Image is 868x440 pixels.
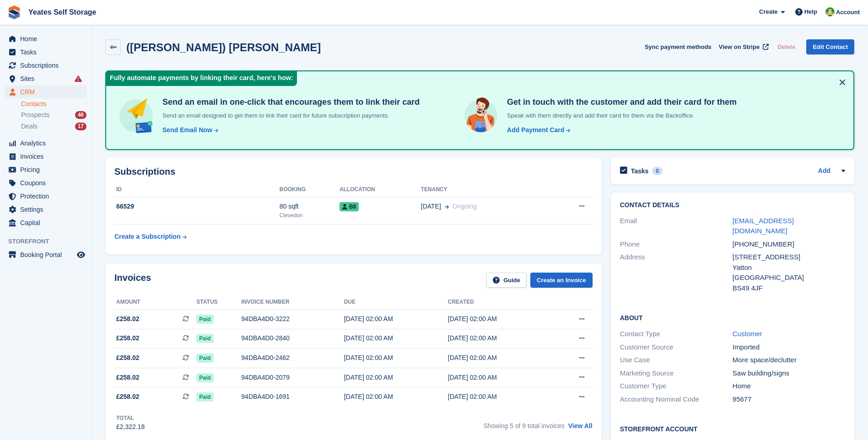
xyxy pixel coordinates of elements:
span: Invoices [20,150,75,163]
span: £258.02 [116,373,140,382]
a: menu [5,72,86,85]
a: menu [5,86,86,98]
img: get-in-touch-e3e95b6451f4e49772a6039d3abdde126589d6f45a760754adfa51be33bf0f70.svg [462,97,500,134]
a: View All [568,422,593,429]
img: send-email-b5881ef4c8f827a638e46e229e590028c7e36e3a6c99d2365469aff88783de13.svg [117,97,155,135]
div: Add Payment Card [507,125,564,135]
div: Imported [733,342,845,353]
div: Yatton [733,263,845,273]
div: Fully automate payments by linking their card, here's how: [106,71,297,86]
div: Use Case [620,355,733,365]
div: [DATE] 02:00 AM [448,373,552,382]
p: Send an email designed to get them to link their card for future subscription payments. [159,111,420,120]
th: ID [114,182,280,197]
div: 95677 [733,394,845,405]
th: Created [448,295,552,310]
span: £258.02 [116,333,140,343]
div: 94DBA4D0-1691 [241,392,344,402]
div: Customer Type [620,381,733,392]
div: [PHONE_NUMBER] [733,239,845,250]
div: [STREET_ADDRESS] [733,252,845,263]
h2: Subscriptions [114,166,593,177]
a: menu [5,203,86,216]
span: [DATE] [421,202,441,211]
a: menu [5,32,86,45]
span: Storefront [8,237,91,246]
button: Delete [774,39,799,54]
div: Saw building/signs [733,368,845,379]
a: menu [5,137,86,150]
h2: About [620,313,845,322]
div: [DATE] 02:00 AM [344,314,448,324]
a: menu [5,177,86,189]
h2: Invoices [114,273,151,288]
div: 0 [652,167,663,175]
h2: Tasks [631,167,649,175]
p: Speak with them directly and add their card for them via the Backoffice. [503,111,737,120]
div: Phone [620,239,733,250]
div: [GEOGRAPHIC_DATA] [733,273,845,283]
a: Create a Subscription [114,228,187,245]
span: Prospects [21,111,49,119]
div: Clevedon [280,211,340,220]
th: Booking [280,182,340,197]
span: Settings [20,203,75,216]
div: 80 sqft [280,202,340,211]
div: 94DBA4D0-2840 [241,333,344,343]
div: [DATE] 02:00 AM [344,333,448,343]
span: CRM [20,86,75,98]
div: £2,322.18 [116,422,145,432]
a: Add Payment Card [503,125,571,135]
span: Help [804,7,817,16]
a: menu [5,190,86,203]
div: Address [620,252,733,293]
span: Sites [20,72,75,85]
span: £258.02 [116,392,140,402]
th: Due [344,295,448,310]
th: Invoice number [241,295,344,310]
a: menu [5,46,86,59]
div: [DATE] 02:00 AM [448,353,552,363]
span: £258.02 [116,314,140,324]
span: Ongoing [453,203,477,210]
span: Paid [196,315,213,324]
h4: Send an email in one-click that encourages them to link their card [159,97,420,107]
div: Send Email Now [162,125,212,135]
span: Capital [20,216,75,229]
a: Add [818,166,830,177]
h2: Storefront Account [620,424,845,433]
div: Create a Subscription [114,232,181,241]
a: menu [5,163,86,176]
span: Showing 5 of 9 total invoices [483,422,564,429]
a: Guide [486,273,527,288]
div: [DATE] 02:00 AM [344,353,448,363]
a: menu [5,216,86,229]
a: Create an Invoice [530,273,593,288]
div: Email [620,216,733,236]
span: £258.02 [116,353,140,363]
a: menu [5,150,86,163]
div: Marketing Source [620,368,733,379]
th: Status [196,295,241,310]
h2: Contact Details [620,202,845,209]
span: Paid [196,334,213,343]
div: [DATE] 02:00 AM [448,314,552,324]
span: Coupons [20,177,75,189]
span: Deals [21,122,38,131]
div: Accounting Nominal Code [620,394,733,405]
div: Contact Type [620,329,733,339]
a: Edit Contact [806,39,854,54]
span: View on Stripe [719,43,760,52]
button: Sync payment methods [645,39,712,54]
span: Create [759,7,777,16]
a: menu [5,248,86,261]
span: Tasks [20,46,75,59]
a: Deals 17 [21,122,86,131]
span: Subscriptions [20,59,75,72]
span: Protection [20,190,75,203]
a: Contacts [21,100,86,108]
img: Angela Field [825,7,835,16]
div: Customer Source [620,342,733,353]
span: Paid [196,373,213,382]
div: Total [116,414,145,422]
